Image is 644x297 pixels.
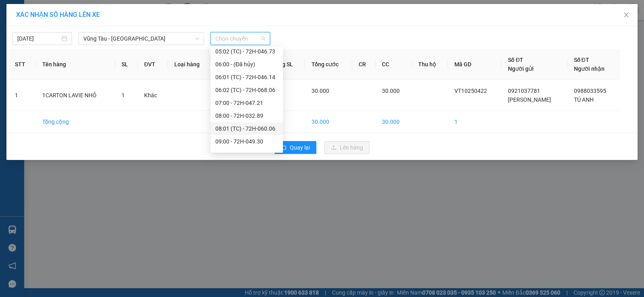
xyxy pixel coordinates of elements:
[36,80,115,111] td: 1CARTON LAVIE NHỎ
[215,98,278,107] div: 07:00 - 72H-047.21
[138,80,168,111] td: Khác
[36,49,115,80] th: Tên hàng
[448,111,502,133] td: 1
[352,49,376,80] th: CR
[215,111,278,120] div: 08:00 - 72H-032.89
[215,73,278,82] div: 06:01 (TC) - 72H-046.14
[215,150,278,159] div: 09:01 (TC) - 72F-008.73
[382,88,400,94] span: 30.000
[168,49,213,80] th: Loại hàng
[376,111,411,133] td: 30.000
[215,60,278,69] div: 06:00 - (Đã hủy)
[376,49,411,80] th: CC
[448,49,502,80] th: Mã GD
[324,141,369,154] button: uploadLên hàng
[8,49,36,80] th: STT
[17,34,60,43] input: 12/10/2025
[215,124,278,133] div: 08:01 (TC) - 72H-060.06
[195,36,200,41] span: down
[83,33,199,45] span: Vũng Tàu - Sân Bay
[508,88,540,94] span: 0921037781
[122,92,125,98] span: 1
[574,57,589,63] span: Số ĐT
[215,33,265,45] span: Chọn chuyến
[615,4,638,27] button: Close
[305,49,352,80] th: Tổng cước
[8,80,36,111] td: 1
[454,88,487,94] span: VT10250422
[312,88,329,94] span: 30.000
[574,88,606,94] span: 0988033595
[290,143,310,152] span: Quay lại
[266,49,305,80] th: Tổng SL
[508,66,534,72] span: Người gửi
[215,137,278,146] div: 09:00 - 72H-049.30
[574,96,594,103] span: TÚ ANH
[281,145,287,151] span: rollback
[574,66,605,72] span: Người nhận
[275,141,316,154] button: rollbackQuay lại
[138,49,168,80] th: ĐVT
[508,57,523,63] span: Số ĐT
[412,49,448,80] th: Thu hộ
[115,49,138,80] th: SL
[305,111,352,133] td: 30.000
[215,47,278,56] div: 05:02 (TC) - 72H-046.73
[16,11,100,18] span: XÁC NHẬN SỐ HÀNG LÊN XE
[215,86,278,94] div: 06:02 (TC) - 72H-068.06
[36,111,115,133] td: Tổng cộng
[508,96,551,103] span: [PERSON_NAME]
[266,111,305,133] td: 1
[623,12,630,18] span: close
